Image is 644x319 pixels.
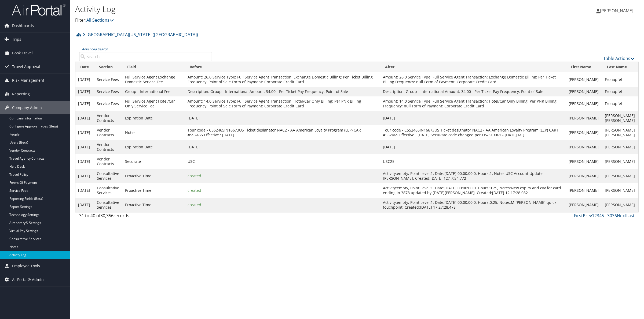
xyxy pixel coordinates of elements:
td: [DATE] [75,96,94,111]
td: Service Fees [94,96,122,111]
td: [DATE] [380,140,566,154]
td: Vendor Contracts [94,125,122,140]
td: Group - International Fee [122,87,185,96]
td: [PERSON_NAME] [602,198,638,212]
td: Description: Group - International Amount: 34.00 - Per Ticket Pay Frequency: Point of Sale [380,87,566,96]
td: [PERSON_NAME] [602,140,638,154]
span: [PERSON_NAME] [600,8,633,14]
td: Expiration Date [122,111,185,125]
td: Description: Group - International Amount: 34.00 - Per Ticket Pay Frequency: Point of Sale [185,87,380,96]
td: [DATE] [185,140,380,154]
td: [DATE] [75,140,94,154]
td: [DATE] [75,154,94,169]
img: airportal-logo.png [12,3,65,16]
td: [PERSON_NAME] [566,183,602,198]
td: USC25 [380,154,566,169]
td: Full Service Agent Hotel/Car Only Service Fee [122,96,185,111]
a: 3036 [607,213,617,219]
td: [PERSON_NAME] [PERSON_NAME] [602,125,638,140]
h1: Activity Log [75,3,451,15]
td: Fronapfel [602,96,638,111]
a: [PERSON_NAME] [596,3,639,19]
span: created [188,173,201,178]
td: Expiration Date [122,140,185,154]
td: [DATE] [75,198,94,212]
td: [PERSON_NAME] [602,154,638,169]
td: Vendor Contracts [94,140,122,154]
span: Travel Approval [12,60,40,73]
a: Next [617,213,626,219]
span: AirPortal® Admin [12,273,44,286]
td: [DATE] [185,111,380,125]
th: First Name: activate to sort column ascending [566,62,602,72]
td: Proactive Time [122,183,185,198]
td: Activity:empty, Point Level:1, Date:[DATE] 00:00:00.0, Hours:1, Notes:USC Account Update [PERSON_... [380,169,566,183]
span: Dashboards [12,19,34,32]
td: Vendor Contracts [94,111,122,125]
a: 4 [599,213,602,219]
td: [DATE] [75,72,94,87]
td: [PERSON_NAME] [602,169,638,183]
td: [DATE] [75,183,94,198]
td: [DATE] [75,169,94,183]
td: Consultative Services [94,183,122,198]
td: Tour code - C552465IN16673US Ticket designator NAC2 - AA American Loyalty Program (LEP) CART #552... [185,125,380,140]
span: created [188,202,201,207]
span: Company Admin [12,101,42,114]
td: [PERSON_NAME] [602,183,638,198]
span: Risk Management [12,74,44,87]
td: Consultative Services [94,198,122,212]
a: 1 [592,213,594,219]
td: Fronapfel [602,72,638,87]
th: Section: activate to sort column ascending [94,62,122,72]
span: Book Travel [12,46,33,60]
td: Amount: 14.0 Service Type: Full Service Agent Transaction: Hotel/Car Only Billing: Per PNR Billin... [380,96,566,111]
th: Field: activate to sort column ascending [122,62,185,72]
td: Service Fees [94,72,122,87]
a: Advanced Search [82,47,108,51]
td: [PERSON_NAME] [566,154,602,169]
td: Amount: 26.0 Service Type: Full Service Agent Transaction: Exchange Domestic Billing: Per Ticket ... [185,72,380,87]
span: Employee Tools [12,259,40,273]
td: Service Fees [94,87,122,96]
th: Date: activate to sort column ascending [75,62,94,72]
td: [DATE] [75,111,94,125]
td: [DATE] [75,87,94,96]
td: Proactive Time [122,169,185,183]
td: [PERSON_NAME] [566,72,602,87]
td: Securate [122,154,185,169]
td: Full Service Agent Exchange Domestic Service Fee [122,72,185,87]
td: [PERSON_NAME] [PERSON_NAME] [602,111,638,125]
td: [PERSON_NAME] [566,111,602,125]
td: [PERSON_NAME] [566,140,602,154]
span: 30,356 [100,213,114,219]
a: Prev [583,213,592,219]
td: Amount: 26.0 Service Type: Full Service Agent Transaction: Exchange Domestic Billing: Per Ticket ... [380,72,566,87]
span: Reporting [12,87,30,101]
td: Proactive Time [122,198,185,212]
td: USC [185,154,380,169]
a: Last [626,213,635,219]
td: [PERSON_NAME] [566,198,602,212]
td: Notes [122,125,185,140]
td: Consultative Services [94,169,122,183]
a: First [574,213,583,219]
th: Before: activate to sort column ascending [185,62,380,72]
p: Filter: [75,17,451,24]
td: [PERSON_NAME] [566,125,602,140]
a: 2 [594,213,597,219]
span: created [188,188,201,193]
a: All Sections [86,17,114,23]
td: Tour code - C552465IN16673US Ticket designator NAC2 - AA American Loyalty Program (LEP) CART #552... [380,125,566,140]
td: Amount: 14.0 Service Type: Full Service Agent Transaction: Hotel/Car Only Billing: Per PNR Billin... [185,96,380,111]
td: Fronapfel [602,87,638,96]
a: 3 [597,213,599,219]
input: Advanced Search [79,52,212,61]
a: Table Actions [603,55,635,61]
td: [DATE] [75,125,94,140]
span: … [604,213,607,219]
td: Activity:empty, Point Level:1, Date:[DATE] 00:00:00.0, Hours:0.25, Notes:New expiry and cvv for c... [380,183,566,198]
td: [DATE] [380,111,566,125]
th: After: activate to sort column ascending [380,62,566,72]
a: [GEOGRAPHIC_DATA][US_STATE] ([GEOGRAPHIC_DATA]) [83,29,198,40]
